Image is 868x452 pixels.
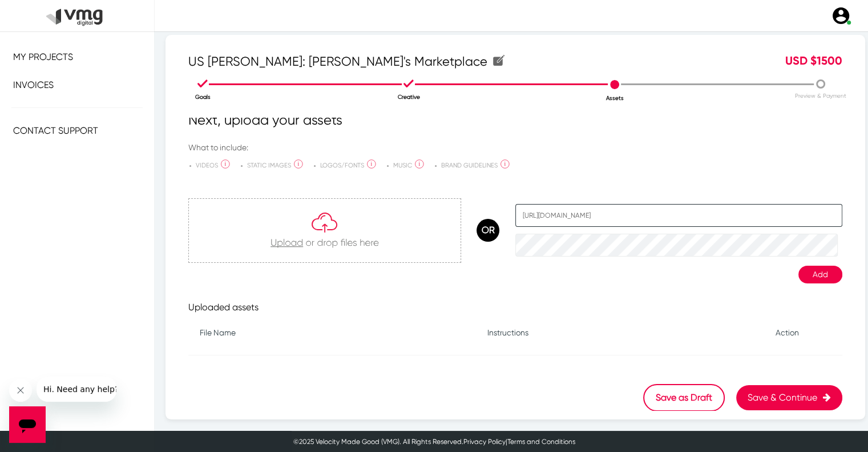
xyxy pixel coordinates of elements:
[9,379,32,402] iframe: Close message
[367,159,376,169] img: info_outline_icon.svg
[100,93,305,101] p: Goals
[13,51,73,62] span: My Projects
[320,162,364,169] span: LOGOS/FONTS
[415,159,424,169] img: info_outline_icon.svg
[798,266,842,283] button: Add
[393,162,412,169] span: MUSIC
[188,320,476,346] th: File Name
[476,320,764,346] th: Instructions
[188,142,842,154] p: What to include:
[512,94,717,102] p: Assets
[294,159,303,169] img: info_outline_icon.svg
[13,125,98,136] span: Contact Support
[515,204,842,227] input: Enter a URL link (dropbox, google drive, wetransfer etc)
[500,159,510,169] img: info_outline_icon.svg
[188,52,504,71] span: US [PERSON_NAME]: [PERSON_NAME]'s Marketplace
[221,159,230,169] img: info_outline_icon.svg
[7,8,82,17] span: Hi. Need any help?
[493,55,504,66] img: create.svg
[683,52,851,71] div: 1500
[188,301,842,314] p: Uploaded assets
[13,79,54,90] span: Invoices
[441,162,498,169] span: BRAND GUIDELINES
[37,377,116,402] iframe: Message from company
[831,6,851,26] img: user
[306,93,511,101] p: Creative
[824,6,857,26] a: user
[188,110,842,130] div: Next, upload your assets
[9,406,46,443] iframe: Button to launch messaging window
[736,385,842,410] button: Save & Continue
[463,438,506,446] a: Privacy Policy
[643,384,725,411] button: Save as Draft
[507,438,575,446] a: Terms and Conditions
[247,162,291,169] span: STATIC IMAGES
[785,54,817,67] span: USD $
[477,219,499,242] p: OR
[764,320,842,346] th: Action
[196,162,218,169] span: VIDEOS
